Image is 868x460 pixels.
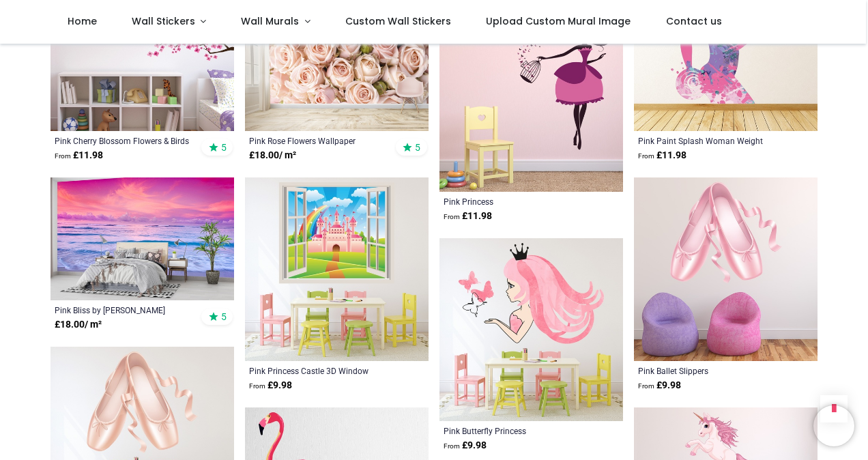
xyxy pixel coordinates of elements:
span: 5 [221,141,227,154]
strong: £ 18.00 / m² [249,149,296,162]
img: Pink Ballet Slippers Wall Sticker [634,177,818,361]
span: Home [68,14,97,28]
span: From [638,382,654,390]
a: Pink Bliss by [PERSON_NAME] [55,304,194,315]
img: Pink Butterfly Princess Wall Sticker [439,238,623,422]
span: Wall Stickers [132,14,195,28]
span: From [55,152,71,160]
span: Upload Custom Mural Image [486,14,631,28]
img: Pink Bliss Wall Mural by Sean Davey [50,177,234,300]
strong: £ 11.98 [55,149,103,162]
img: Pink Rose Flowers Wall Mural Wallpaper [245,8,429,131]
span: From [249,382,265,390]
a: Pink Rose Flowers Wallpaper [249,135,389,146]
strong: £ 18.00 / m² [55,318,102,332]
span: From [444,442,460,450]
span: 5 [415,141,420,154]
span: Wall Murals [241,14,299,28]
span: 5 [221,311,227,323]
strong: £ 11.98 [444,210,492,223]
span: From [638,152,654,160]
a: Pink Butterfly Princess [444,425,583,436]
span: Custom Wall Stickers [345,14,451,28]
img: Pink Princess Castle 3D Window Wall Sticker [245,177,429,361]
span: From [444,213,460,220]
img: Pink Princess Wall Sticker [439,8,623,192]
strong: £ 11.98 [638,149,686,162]
a: Pink Cherry Blossom Flowers & Birds [55,135,194,146]
strong: £ 9.98 [638,379,681,392]
a: Pink Princess Castle 3D Window [249,365,389,376]
a: Pink Ballet Slippers [638,365,778,376]
iframe: Brevo live chat [813,405,854,446]
strong: £ 9.98 [444,439,487,452]
a: Pink Paint Splash Woman Weight Lifting Fitness Gym [638,135,778,146]
a: Pink Princess [444,196,583,207]
span: Contact us [666,14,722,28]
strong: £ 9.98 [249,379,292,392]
